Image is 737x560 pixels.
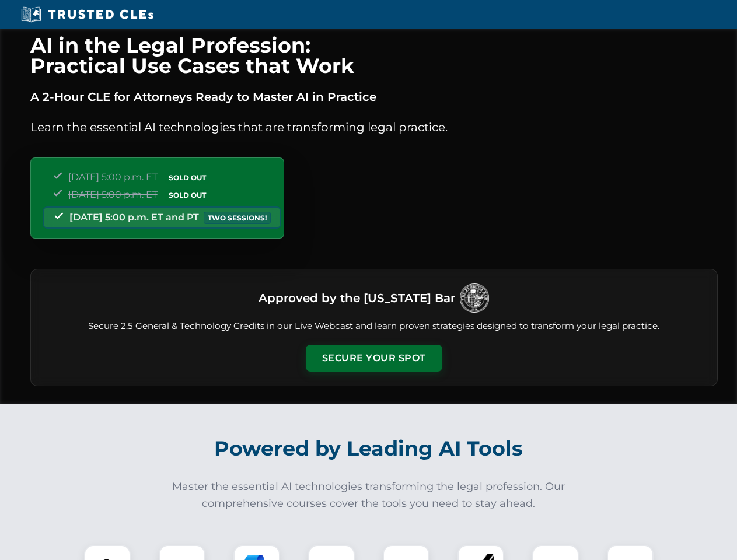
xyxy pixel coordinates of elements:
span: [DATE] 5:00 p.m. ET [68,171,158,183]
p: A 2-Hour CLE for Attorneys Ready to Master AI in Practice [30,87,718,106]
img: Trusted CLEs [18,6,157,23]
button: Secure Your Spot [306,345,442,372]
h1: AI in the Legal Profession: Practical Use Cases that Work [30,35,718,76]
h3: Approved by the [US_STATE] Bar [259,288,455,309]
img: Logo [460,283,489,313]
span: SOLD OUT [165,189,210,201]
p: Master the essential AI technologies transforming the legal profession. Our comprehensive courses... [165,478,573,512]
p: Learn the essential AI technologies that are transforming legal practice. [30,118,718,136]
p: Secure 2.5 General & Technology Credits in our Live Webcast and learn proven strategies designed ... [45,320,703,333]
span: [DATE] 5:00 p.m. ET [68,189,158,200]
h2: Powered by Leading AI Tools [46,428,692,469]
span: SOLD OUT [165,171,210,184]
